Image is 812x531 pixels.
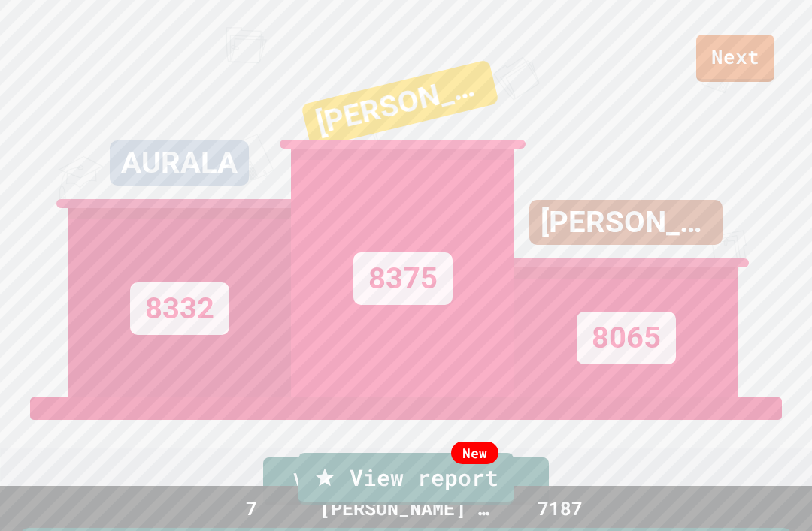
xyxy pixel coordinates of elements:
div: [PERSON_NAME] [529,200,723,245]
div: AURALA [110,140,249,186]
div: 8375 [353,252,453,305]
div: New [451,442,498,464]
div: [PERSON_NAME] [301,59,499,149]
div: 8332 [130,282,229,335]
a: View report [298,453,514,505]
div: 8065 [577,312,676,364]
